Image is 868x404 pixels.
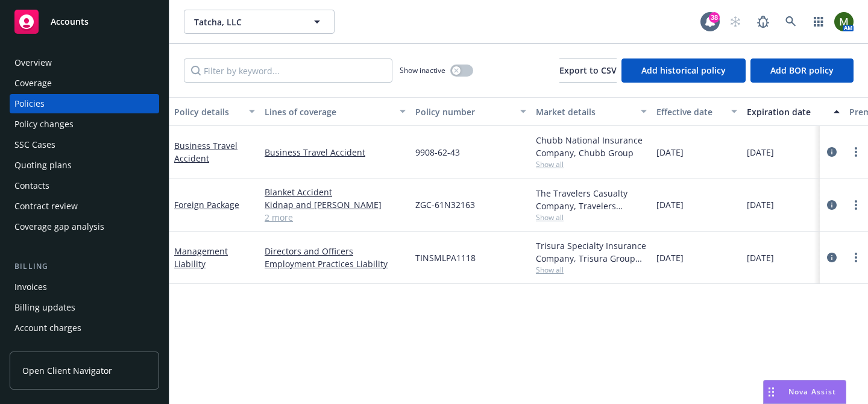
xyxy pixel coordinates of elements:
[10,135,159,154] a: SSC Cases
[14,115,74,134] div: Policy changes
[750,58,854,83] button: Add BOR policy
[14,53,52,72] div: Overview
[415,146,460,159] span: 9908-62-43
[559,65,617,76] span: Export to CSV
[14,156,72,175] div: Quoting plans
[641,65,726,76] span: Add historical policy
[536,239,647,265] div: Trisura Specialty Insurance Company, Trisura Group Ltd., RT Specialty Insurance Services, LLC (RS...
[723,10,747,34] a: Start snowing
[536,106,634,118] div: Market details
[14,94,45,113] div: Policies
[747,198,774,211] span: [DATE]
[10,5,159,39] a: Accounts
[10,176,159,195] a: Contacts
[260,97,410,126] button: Lines of coverage
[14,318,81,338] div: Account charges
[14,74,52,93] div: Coverage
[265,186,406,198] a: Blanket Accident
[709,12,720,23] div: 38
[184,10,335,34] button: Tatcha, LLC
[194,16,298,28] span: Tatcha, LLC
[14,217,104,236] div: Coverage gap analysis
[747,106,826,118] div: Expiration date
[742,97,844,126] button: Expiration date
[10,197,159,216] a: Contract review
[849,250,863,265] a: more
[14,277,47,297] div: Invoices
[10,260,159,273] div: Billing
[849,198,863,212] a: more
[14,339,85,358] div: Installment plans
[14,298,75,317] div: Billing updates
[10,156,159,175] a: Quoting plans
[764,380,779,403] div: Drag to move
[536,187,647,212] div: The Travelers Casualty Company, Travelers Insurance
[10,339,159,358] a: Installment plans
[656,146,684,159] span: [DATE]
[174,199,239,210] a: Foreign Package
[14,176,49,195] div: Contacts
[174,245,228,270] a: Management Liability
[184,58,392,83] input: Filter by keyword...
[265,106,392,118] div: Lines of coverage
[621,58,746,83] button: Add historical policy
[410,97,531,126] button: Policy number
[10,298,159,317] a: Billing updates
[807,10,831,34] a: Switch app
[10,277,159,297] a: Invoices
[747,251,774,264] span: [DATE]
[825,145,839,159] a: circleInformation
[10,94,159,113] a: Policies
[747,146,774,159] span: [DATE]
[536,212,647,223] span: Show all
[652,97,742,126] button: Effective date
[849,145,863,159] a: more
[265,211,406,224] a: 2 more
[825,198,839,212] a: circleInformation
[174,140,237,164] a: Business Travel Accident
[265,257,406,270] a: Employment Practices Liability
[536,134,647,159] div: Chubb National Insurance Company, Chubb Group
[14,197,78,216] div: Contract review
[656,251,684,264] span: [DATE]
[10,115,159,134] a: Policy changes
[656,198,684,211] span: [DATE]
[763,380,846,404] button: Nova Assist
[751,10,775,34] a: Report a Bug
[14,135,55,154] div: SSC Cases
[788,387,836,397] span: Nova Assist
[10,74,159,93] a: Coverage
[265,198,406,211] a: Kidnap and [PERSON_NAME]
[10,217,159,236] a: Coverage gap analysis
[656,106,724,118] div: Effective date
[559,58,617,83] button: Export to CSV
[825,250,839,265] a: circleInformation
[834,12,854,31] img: photo
[51,17,89,27] span: Accounts
[400,65,445,75] span: Show inactive
[536,265,647,275] span: Show all
[770,65,834,76] span: Add BOR policy
[10,318,159,338] a: Account charges
[22,364,112,377] span: Open Client Navigator
[169,97,260,126] button: Policy details
[174,106,242,118] div: Policy details
[265,146,406,159] a: Business Travel Accident
[415,198,475,211] span: ZGC-61N32163
[10,53,159,72] a: Overview
[779,10,803,34] a: Search
[415,251,476,264] span: TINSMLPA1118
[415,106,513,118] div: Policy number
[536,159,647,169] span: Show all
[265,245,406,257] a: Directors and Officers
[531,97,652,126] button: Market details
